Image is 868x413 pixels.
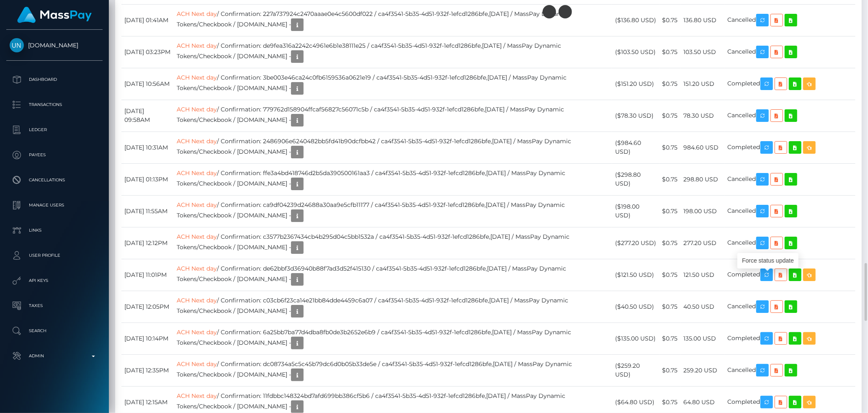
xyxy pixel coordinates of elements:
[6,195,103,216] a: Manage Users
[177,201,217,209] a: ACH Next day
[681,323,725,354] td: 135.00 USD
[612,132,659,163] td: ($984.60 USD)
[10,38,24,52] img: Unlockt.me
[725,291,855,323] td: Cancelled
[612,227,659,259] td: ($277.20 USD)
[6,41,103,49] span: [DOMAIN_NAME]
[17,7,92,23] img: MassPay Logo
[121,259,174,291] td: [DATE] 11:01PM
[121,36,174,68] td: [DATE] 03:23PM
[10,274,99,287] p: API Keys
[121,4,174,36] td: [DATE] 01:41AM
[725,100,855,132] td: Cancelled
[174,68,612,100] td: / Confirmation: 3be003e46ca24c0fb6159536a0621e19 / ca4f3541-5b35-4d51-932f-1efcd1286bfe,[DATE] / ...
[10,174,99,186] p: Cancellations
[612,323,659,354] td: ($135.00 USD)
[659,227,681,259] td: $0.75
[10,124,99,136] p: Ledger
[174,354,612,386] td: / Confirmation: dc08734a5c5c45b79dc6d0b05b33de5e / ca4f3541-5b35-4d51-932f-1efcd1286bfe,[DATE] / ...
[659,291,681,323] td: $0.75
[612,195,659,227] td: ($198.00 USD)
[10,199,99,212] p: Manage Users
[725,227,855,259] td: Cancelled
[10,73,99,86] p: Dashboard
[174,195,612,227] td: / Confirmation: ca9df04239d24688a30aa9e5cfb11177 / ca4f3541-5b35-4d51-932f-1efcd1286bfe,[DATE] / ...
[121,354,174,386] td: [DATE] 12:35PM
[725,4,855,36] td: Cancelled
[681,68,725,100] td: 151.20 USD
[10,98,99,111] p: Transactions
[121,132,174,163] td: [DATE] 10:31AM
[612,68,659,100] td: ($151.20 USD)
[121,291,174,323] td: [DATE] 12:05PM
[612,4,659,36] td: ($136.80 USD)
[10,299,99,312] p: Taxes
[177,42,217,49] a: ACH Next day
[10,325,99,337] p: Search
[177,392,217,400] a: ACH Next day
[174,163,612,195] td: / Confirmation: ffe3a4bd418746d2b5da390500161aa3 / ca4f3541-5b35-4d51-932f-1efcd1286bfe,[DATE] / ...
[659,132,681,163] td: $0.75
[659,68,681,100] td: $0.75
[121,68,174,100] td: [DATE] 10:56AM
[177,137,217,145] a: ACH Next day
[6,270,103,291] a: API Keys
[681,259,725,291] td: 121.50 USD
[174,100,612,132] td: / Confirmation: 779762d158904ffcaf56827c56071c5b / ca4f3541-5b35-4d51-932f-1efcd1286bfe,[DATE] / ...
[612,36,659,68] td: ($103.50 USD)
[177,233,217,240] a: ACH Next day
[681,354,725,386] td: 259.20 USD
[177,10,217,18] a: ACH Next day
[174,323,612,354] td: / Confirmation: 6a25bb7ba77d4dba8fb0de3b2652e6b9 / ca4f3541-5b35-4d51-932f-1efcd1286bfe,[DATE] / ...
[725,36,855,68] td: Cancelled
[659,323,681,354] td: $0.75
[174,291,612,323] td: / Confirmation: c03cb6f23ca14e21bb84dde4459c6a07 / ca4f3541-5b35-4d51-932f-1efcd1286bfe,[DATE] / ...
[174,227,612,259] td: / Confirmation: c3577b2367434cb4b295d04c5bb1532a / ca4f3541-5b35-4d51-932f-1efcd1286bfe,[DATE] / ...
[6,145,103,165] a: Payees
[612,259,659,291] td: ($121.50 USD)
[121,163,174,195] td: [DATE] 01:13PM
[725,132,855,163] td: Completed
[177,169,217,177] a: ACH Next day
[6,69,103,90] a: Dashboard
[174,4,612,36] td: / Confirmation: 227a737924c2470aaae0e4c5600df022 / ca4f3541-5b35-4d51-932f-1efcd1286bfe,[DATE] / ...
[725,259,855,291] td: Completed
[725,68,855,100] td: Completed
[6,346,103,367] a: Admin
[10,249,99,262] p: User Profile
[681,132,725,163] td: 984.60 USD
[10,149,99,161] p: Payees
[612,100,659,132] td: ($78.30 USD)
[681,291,725,323] td: 40.50 USD
[177,297,217,304] a: ACH Next day
[681,4,725,36] td: 136.80 USD
[121,323,174,354] td: [DATE] 10:14PM
[659,195,681,227] td: $0.75
[612,354,659,386] td: ($259.20 USD)
[612,291,659,323] td: ($40.50 USD)
[121,227,174,259] td: [DATE] 12:12PM
[177,328,217,336] a: ACH Next day
[121,100,174,132] td: [DATE] 09:58AM
[659,354,681,386] td: $0.75
[6,220,103,241] a: Links
[10,224,99,237] p: Links
[659,36,681,68] td: $0.75
[659,100,681,132] td: $0.75
[177,265,217,272] a: ACH Next day
[6,119,103,140] a: Ledger
[174,36,612,68] td: / Confirmation: de9fea316a2242c4961e6b1e38111e25 / ca4f3541-5b35-4d51-932f-1efcd1286bfe,[DATE] / ...
[6,170,103,191] a: Cancellations
[121,195,174,227] td: [DATE] 11:55AM
[6,245,103,266] a: User Profile
[681,227,725,259] td: 277.20 USD
[659,259,681,291] td: $0.75
[681,163,725,195] td: 298.80 USD
[6,94,103,115] a: Transactions
[725,195,855,227] td: Cancelled
[681,195,725,227] td: 198.00 USD
[174,132,612,163] td: / Confirmation: 2486906e6240482bb5fd41b90dcfbb42 / ca4f3541-5b35-4d51-932f-1efcd1286bfe,[DATE] / ...
[681,100,725,132] td: 78.30 USD
[177,74,217,81] a: ACH Next day
[659,4,681,36] td: $0.75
